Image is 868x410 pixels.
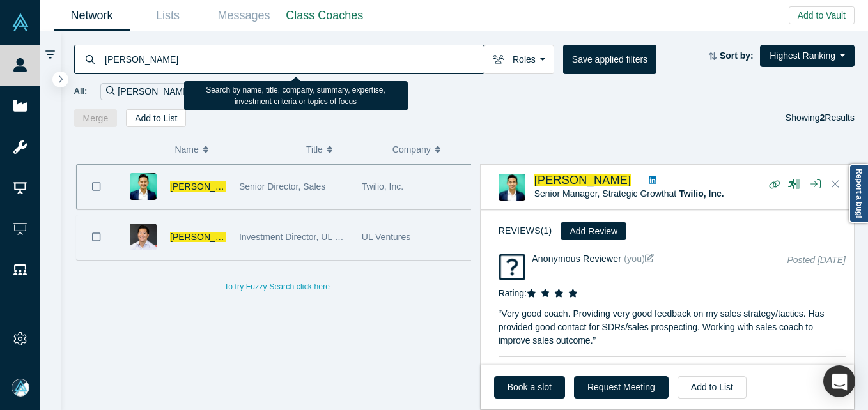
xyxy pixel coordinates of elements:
[849,164,868,223] a: Report a bug!
[130,224,157,250] img: Chris Park's Profile Image
[104,44,484,74] input: Search by name, title, company, summary, expertise, investment criteria or topics of focus
[787,254,846,280] div: Posted [DATE]
[826,174,845,195] button: Close
[362,232,411,242] span: UL Ventures
[499,254,525,280] img: Anonymous Reviewer
[494,376,565,399] a: Book a slot
[362,181,403,192] span: Twilio, Inc.
[621,254,654,264] small: (you)
[74,109,118,127] button: Merge
[484,45,554,74] button: Roles
[282,1,368,31] a: Class Coaches
[77,215,116,259] button: Bookmark
[306,136,379,163] button: Title
[100,83,206,100] div: [PERSON_NAME]
[74,85,88,98] span: All:
[12,379,29,397] img: Mia Scott's Account
[54,1,130,31] a: Network
[215,278,339,295] button: To try Fuzzy Search click here
[174,136,198,163] span: Name
[499,288,527,298] span: Rating:
[12,13,29,31] img: Alchemist Vault Logo
[534,188,724,199] span: Senior Manager, Strategic Growth at
[574,376,669,399] button: Request Meeting
[170,232,244,242] a: [PERSON_NAME]
[720,50,754,61] strong: Sort by:
[170,181,244,192] a: [PERSON_NAME]
[786,109,855,127] div: Showing
[126,109,186,127] button: Add to List
[499,300,846,347] p: “ Very good coach. Providing very good feedback on my sales strategy/tactics. Has provided good c...
[392,136,465,163] button: Company
[499,174,525,201] img: Chris Park's Profile Image
[678,376,747,399] button: Add to List
[532,254,771,264] h4: Anonymous Reviewer
[789,6,855,24] button: Add to Vault
[206,1,282,31] a: Messages
[499,224,552,238] h3: Reviews (1)
[392,136,431,163] span: Company
[561,222,626,240] button: Add Review
[306,136,323,163] span: Title
[239,232,370,242] span: Investment Director, UL Ventures
[563,45,656,74] button: Save applied filters
[130,1,206,31] a: Lists
[239,181,325,192] span: Senior Director, Sales
[174,136,293,163] button: Name
[820,112,855,123] span: Results
[760,45,855,67] button: Highest Ranking
[820,112,825,123] strong: 2
[77,165,116,209] button: Bookmark
[191,84,201,99] button: Remove Filter
[679,188,724,199] a: Twilio, Inc.
[130,173,157,200] img: Chris Park's Profile Image
[534,174,632,186] a: [PERSON_NAME]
